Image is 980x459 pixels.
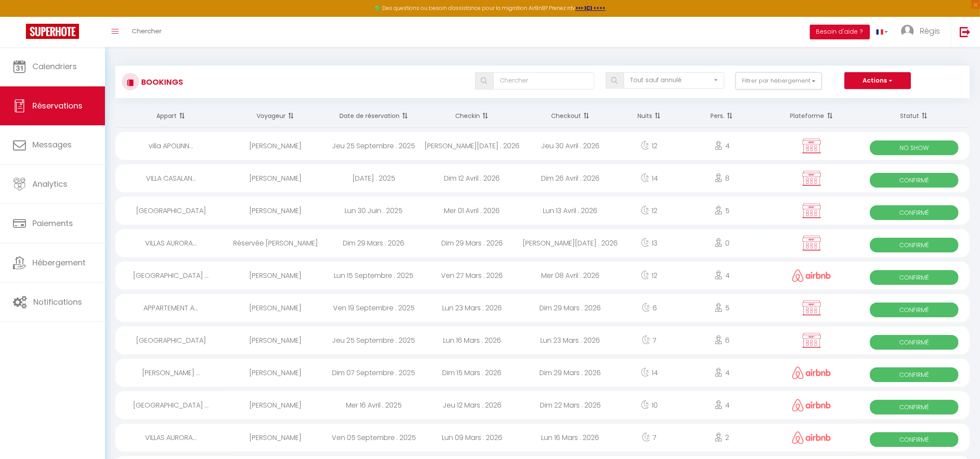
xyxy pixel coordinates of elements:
th: Sort by checkout [521,105,620,127]
span: Hébergement [32,257,86,268]
input: Chercher [493,72,594,89]
span: Réservations [32,100,82,111]
span: Régis [920,25,940,36]
button: Filtrer par hébergement [736,72,822,89]
th: Sort by checkin [423,105,521,127]
img: Super Booking [26,24,79,39]
button: Actions [844,72,911,89]
a: Chercher [125,17,168,47]
span: Notifications [33,296,82,307]
th: Sort by people [679,105,765,127]
th: Sort by channel [764,105,859,127]
span: Analytics [32,178,67,189]
span: Calendriers [32,61,77,72]
th: Sort by guest [226,105,324,127]
span: Paiements [32,218,73,229]
a: >>> ICI <<<< [575,4,606,12]
a: ... Régis [894,17,951,47]
th: Sort by booking date [325,105,423,127]
th: Sort by nights [619,105,679,127]
span: Messages [32,139,72,150]
th: Sort by rentals [115,105,226,127]
th: Sort by status [859,105,970,127]
button: Besoin d'aide ? [810,25,870,39]
h3: Bookings [139,72,183,92]
span: Chercher [132,26,162,35]
img: ... [901,25,914,38]
img: logout [960,26,970,37]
